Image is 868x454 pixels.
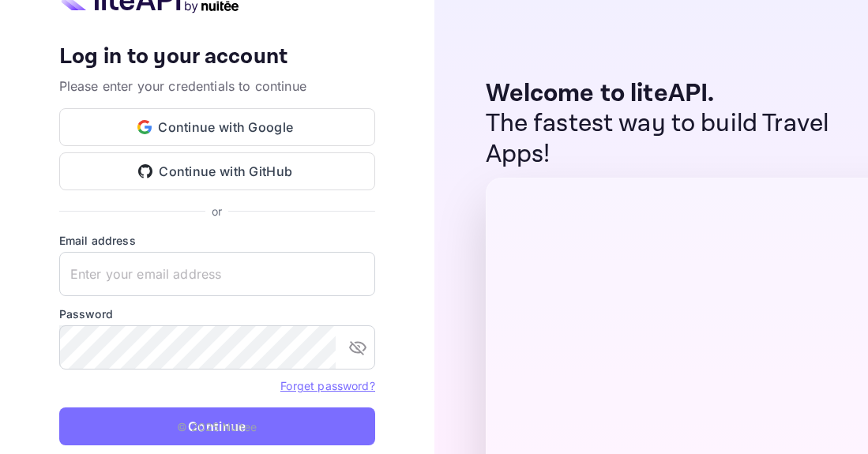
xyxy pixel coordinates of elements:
[280,377,374,393] a: Forget password?
[59,108,375,146] button: Continue with Google
[212,203,222,219] p: or
[59,152,375,190] button: Continue with GitHub
[59,306,375,322] label: Password
[486,79,837,109] p: Welcome to liteAPI.
[342,332,374,363] button: toggle password visibility
[59,232,375,249] label: Email address
[59,43,375,71] h4: Log in to your account
[59,77,375,96] p: Please enter your credentials to continue
[486,109,837,170] p: The fastest way to build Travel Apps!
[177,418,257,435] p: © 2025 Nuitee
[280,379,374,392] a: Forget password?
[59,407,375,445] button: Continue
[59,252,375,296] input: Enter your email address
